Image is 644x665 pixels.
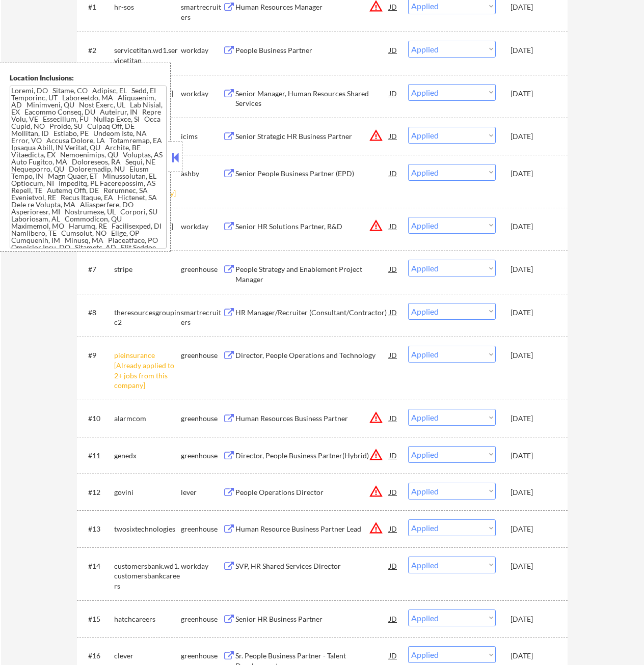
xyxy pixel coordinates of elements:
div: JD [388,446,398,464]
div: Senior Manager, Human Resources Shared Services [235,89,389,108]
div: #13 [88,524,106,534]
div: [DATE] [511,413,555,424]
div: lever [181,487,223,497]
div: JD [388,164,398,182]
div: greenhouse [181,350,223,361]
div: [DATE] [511,524,555,534]
div: smartrecruiters [181,2,223,22]
div: #7 [88,264,106,274]
div: [DATE] [511,2,555,12]
div: JD [388,609,398,628]
div: #14 [88,561,106,571]
div: #2 [88,45,106,56]
div: stripe [114,264,181,274]
div: hatchcareers [114,614,181,624]
div: JD [388,260,398,278]
div: [DATE] [511,614,555,624]
div: smartrecruiters [181,308,223,327]
div: servicetitan.wd1.servicetitan [114,45,181,65]
div: [DATE] [511,451,555,461]
div: JD [388,409,398,427]
div: workday [181,561,223,571]
div: [DATE] [511,487,555,497]
div: Human Resources Manager [235,2,389,12]
div: workday [181,89,223,99]
button: warning_amber [369,128,383,143]
div: ashby [181,169,223,179]
div: JD [388,519,398,538]
div: alarmcom [114,413,181,424]
div: clever [114,651,181,661]
div: #11 [88,451,106,461]
div: JD [388,346,398,364]
div: greenhouse [181,651,223,661]
div: greenhouse [181,264,223,274]
div: greenhouse [181,413,223,424]
div: [DATE] [511,561,555,571]
div: #8 [88,308,106,318]
div: Human Resource Business Partner Lead [235,524,389,534]
div: [DATE] [511,45,555,56]
div: greenhouse [181,524,223,534]
div: [DATE] [511,131,555,142]
div: [DATE] [511,264,555,274]
div: Human Resources Business Partner [235,413,389,424]
div: #16 [88,651,106,661]
div: Director, People Operations and Technology [235,350,389,361]
div: theresourcesgroupinc2 [114,308,181,327]
div: greenhouse [181,451,223,461]
div: JD [388,217,398,235]
div: JD [388,557,398,575]
div: People Business Partner [235,45,389,56]
div: JD [388,483,398,501]
div: workday [181,45,223,56]
div: HR Manager/Recruiter (Consultant/Contractor) [235,308,389,318]
div: twosixtechnologies [114,524,181,534]
div: #9 [88,350,106,361]
div: Location Inclusions: [10,73,167,83]
button: warning_amber [369,521,383,535]
div: hr-sos [114,2,181,12]
button: warning_amber [369,484,383,498]
div: pieinsurance [Already applied to 2+ jobs from this company] [114,350,181,390]
div: [DATE] [511,350,555,361]
div: Senior Strategic HR Business Partner [235,131,389,142]
div: [DATE] [511,308,555,318]
div: icims [181,131,223,142]
div: Senior People Business Partner (EPD) [235,169,389,179]
div: customersbank.wd1.customersbankcareers [114,561,181,591]
div: JD [388,127,398,145]
button: warning_amber [369,448,383,462]
div: greenhouse [181,614,223,624]
div: [DATE] [511,651,555,661]
div: Director, People Business Partner(Hybrid) [235,451,389,461]
div: Senior HR Business Partner [235,614,389,624]
button: warning_amber [369,218,383,233]
div: #10 [88,413,106,424]
div: #12 [88,487,106,497]
div: People Strategy and Enablement Project Manager [235,264,389,284]
div: JD [388,84,398,102]
div: [DATE] [511,89,555,99]
div: [DATE] [511,221,555,232]
div: SVP, HR Shared Services Director [235,561,389,571]
div: People Operations Director [235,487,389,497]
button: warning_amber [369,410,383,425]
div: #15 [88,614,106,624]
div: #1 [88,2,106,12]
div: govini [114,487,181,497]
div: JD [388,303,398,321]
div: JD [388,646,398,664]
div: [DATE] [511,169,555,179]
div: workday [181,221,223,232]
div: genedx [114,451,181,461]
div: Senior HR Solutions Partner, R&D [235,221,389,232]
div: JD [388,41,398,59]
